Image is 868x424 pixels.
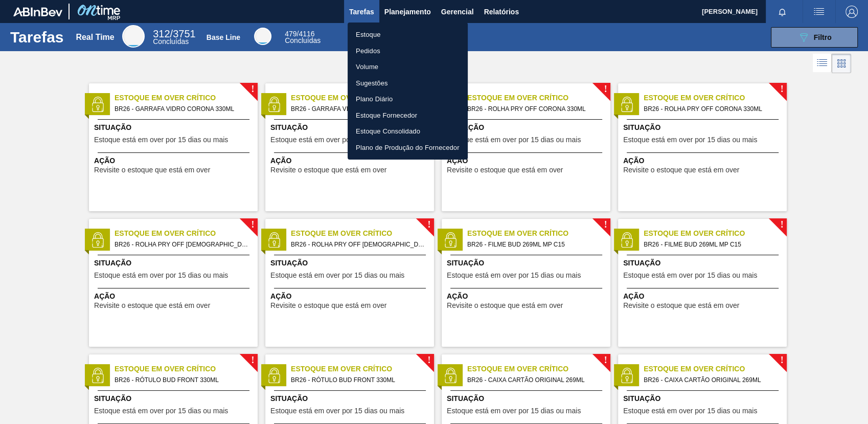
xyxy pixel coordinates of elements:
a: Volume [348,59,468,75]
a: Plano de Produção do Fornecedor [348,140,468,156]
a: Pedidos [348,43,468,59]
a: Sugestões [348,75,468,92]
a: Estoque [348,27,468,43]
a: Estoque Fornecedor [348,107,468,124]
a: Estoque Consolidado [348,123,468,140]
a: Plano Diário [348,91,468,107]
